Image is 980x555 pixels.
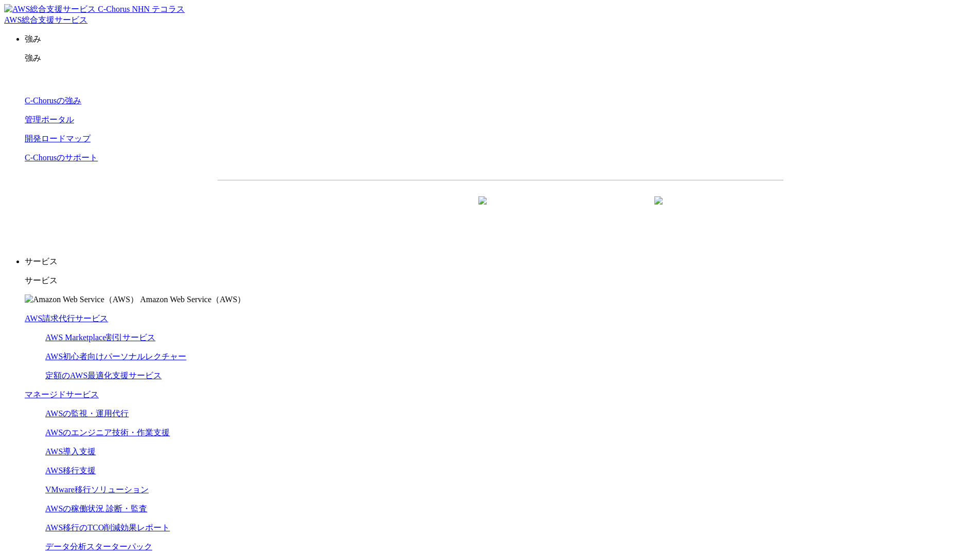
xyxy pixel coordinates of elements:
p: 強み [25,53,976,64]
a: 管理ポータル [25,115,74,124]
p: サービス [25,275,976,286]
a: AWS総合支援サービス C-Chorus NHN テコラスAWS総合支援サービス [4,5,185,24]
a: AWS移行のTCO削減効果レポート [45,523,170,532]
p: 強み [25,34,976,45]
a: AWS導入支援 [45,447,96,456]
a: C-Chorusのサポート [25,153,98,162]
a: 定額のAWS最適化支援サービス [45,371,162,380]
img: Amazon Web Service（AWS） [25,294,138,305]
a: C-Chorusの強み [25,96,81,105]
a: VMware移行ソリューション [45,485,149,494]
p: サービス [25,256,976,267]
img: AWS総合支援サービス C-Chorus [4,4,130,15]
a: マネージドサービス [25,390,99,399]
a: AWS初心者向けパーソナルレクチャー [45,352,186,361]
a: データ分析スターターパック [45,542,152,551]
a: 資料を請求する [330,197,495,223]
a: AWS請求代行サービス [25,314,108,323]
a: まずは相談する [506,197,671,223]
a: AWSのエンジニア技術・作業支援 [45,428,170,437]
a: 開発ロードマップ [25,134,91,143]
img: 矢印 [478,196,487,223]
img: 矢印 [654,196,663,223]
a: AWSの稼働状況 診断・監査 [45,504,147,513]
a: AWSの監視・運用代行 [45,409,129,418]
a: AWS移行支援 [45,466,96,475]
span: Amazon Web Service（AWS） [140,295,245,304]
a: AWS Marketplace割引サービス [45,333,155,342]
